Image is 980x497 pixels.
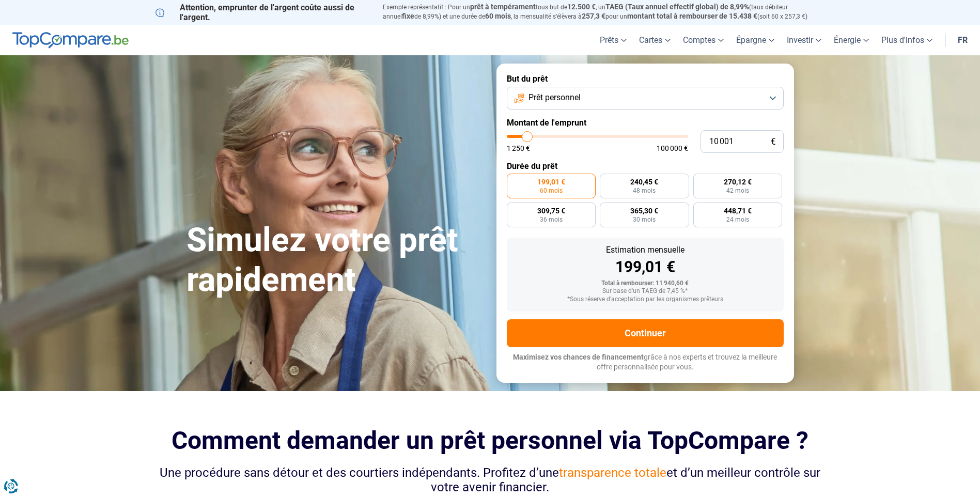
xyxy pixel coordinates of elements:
span: transparence totale [559,465,666,480]
span: 48 mois [633,188,656,194]
span: 30 mois [633,216,656,223]
div: *Sous réserve d'acceptation par les organismes prêteurs [515,296,775,303]
span: 199,01 € [537,178,565,185]
span: 60 mois [485,12,511,20]
div: 199,01 € [515,259,775,275]
label: Durée du prêt [507,161,784,171]
a: Cartes [633,25,677,55]
span: 60 mois [540,188,563,194]
label: Montant de l'emprunt [507,118,784,128]
a: Énergie [828,25,875,55]
span: 240,45 € [630,178,658,185]
p: Attention, emprunter de l'argent coûte aussi de l'argent. [155,3,370,22]
div: Estimation mensuelle [515,246,775,254]
span: 36 mois [540,216,563,223]
span: Maximisez vos chances de financement [513,353,644,361]
span: 100 000 € [657,145,688,152]
a: Comptes [677,25,730,55]
span: 448,71 € [724,207,752,214]
span: 257,3 € [582,12,605,20]
div: Sur base d'un TAEG de 7,45 %* [515,288,775,295]
a: Épargne [730,25,781,55]
span: € [771,137,775,146]
span: 270,12 € [724,178,752,185]
h2: Comment demander un prêt personnel via TopCompare ? [155,426,825,455]
h1: Simulez votre prêt rapidement [186,221,484,300]
a: Plus d'infos [875,25,939,55]
a: Prêts [594,25,633,55]
span: 24 mois [726,216,749,223]
button: Continuer [507,319,784,347]
span: 365,30 € [630,207,658,214]
div: Total à rembourser: 11 940,60 € [515,280,775,287]
a: Investir [781,25,828,55]
span: 12.500 € [567,3,596,11]
span: Prêt personnel [528,92,581,103]
span: 309,75 € [537,207,565,214]
span: 42 mois [726,188,749,194]
a: fr [952,25,974,55]
p: grâce à nos experts et trouvez la meilleure offre personnalisée pour vous. [507,352,784,372]
span: prêt à tempérament [470,3,536,11]
span: montant total à rembourser de 15.438 € [627,12,757,20]
button: Prêt personnel [507,87,784,110]
span: fixe [402,12,414,20]
img: TopCompare [12,32,129,49]
div: Une procédure sans détour et des courtiers indépendants. Profitez d’une et d’un meilleur contrôle... [155,465,825,495]
p: Exemple représentatif : Pour un tous but de , un (taux débiteur annuel de 8,99%) et une durée de ... [383,3,825,21]
span: TAEG (Taux annuel effectif global) de 8,99% [605,3,749,11]
label: But du prêt [507,74,784,84]
span: 1 250 € [507,145,530,152]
